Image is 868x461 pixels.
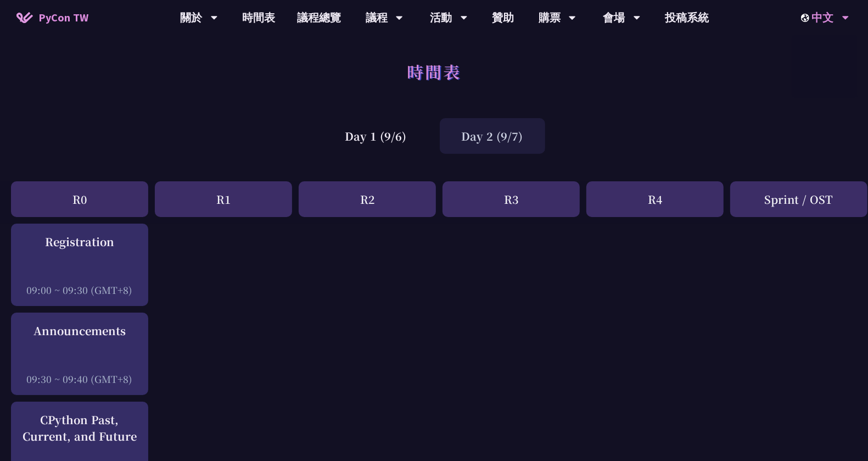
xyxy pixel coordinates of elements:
[586,181,724,217] div: R4
[16,412,143,445] div: CPython Past, Current, and Future
[730,181,867,217] div: Sprint / OST
[407,55,461,88] h1: 時間表
[299,181,436,217] div: R2
[11,181,148,217] div: R0
[38,9,88,26] span: PyCon TW
[443,181,580,217] div: R3
[801,14,812,22] img: Locale Icon
[16,234,143,250] div: Registration
[155,181,292,217] div: R1
[16,323,143,339] div: Announcements
[440,118,545,154] div: Day 2 (9/7)
[16,12,33,23] img: Home icon of PyCon TW 2025
[323,118,429,154] div: Day 1 (9/6)
[16,372,143,386] div: 09:30 ~ 09:40 (GMT+8)
[16,283,143,297] div: 09:00 ~ 09:30 (GMT+8)
[5,4,99,31] a: PyCon TW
